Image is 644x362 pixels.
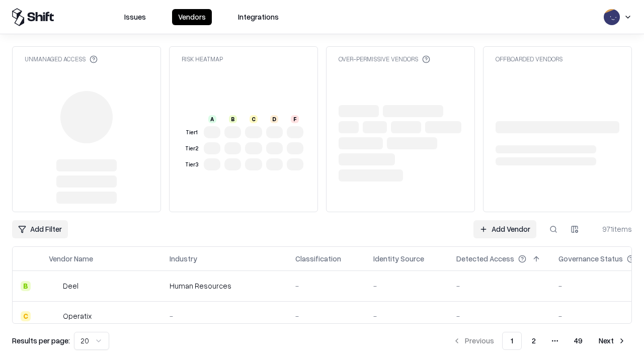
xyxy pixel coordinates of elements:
div: Offboarded Vendors [496,55,562,63]
div: F [291,115,299,123]
button: 1 [502,332,522,350]
button: Next [593,332,632,350]
button: 49 [566,332,591,350]
div: Deel [63,281,78,291]
div: - [456,281,542,291]
div: D [270,115,278,123]
div: - [295,311,357,321]
button: Integrations [232,9,285,25]
div: - [373,281,440,291]
div: 971 items [592,224,632,234]
div: Unmanaged Access [25,55,98,63]
div: Classification [295,253,341,264]
div: Tier 2 [184,144,200,153]
img: Deel [49,281,59,291]
div: Over-Permissive Vendors [339,55,430,63]
p: Results per page: [12,335,70,346]
div: Identity Source [373,253,424,264]
button: 2 [524,332,544,350]
div: A [208,115,216,123]
div: C [21,311,31,321]
button: Add Filter [12,220,68,238]
div: C [250,115,258,123]
div: Tier 1 [184,128,200,137]
div: B [21,281,31,291]
div: Risk Heatmap [182,55,223,63]
div: Governance Status [558,253,623,264]
div: B [229,115,237,123]
div: Detected Access [456,253,514,264]
div: Human Resources [170,281,279,291]
div: Operatix [63,311,92,321]
div: Vendor Name [49,253,93,264]
img: Operatix [49,311,59,321]
div: Tier 3 [184,160,200,169]
div: - [456,311,542,321]
a: Add Vendor [473,220,536,238]
div: - [295,281,357,291]
div: Industry [170,253,197,264]
div: - [170,311,279,321]
button: Vendors [172,9,212,25]
div: - [373,311,440,321]
nav: pagination [447,332,632,350]
button: Issues [118,9,152,25]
